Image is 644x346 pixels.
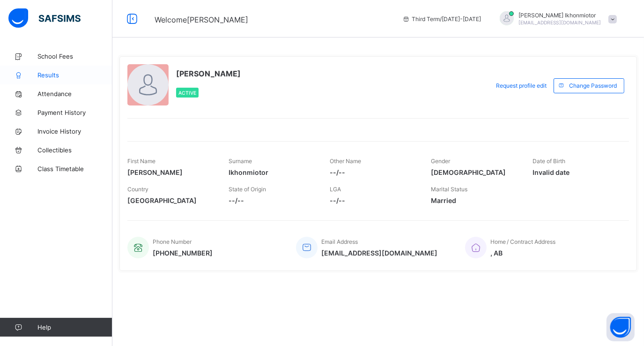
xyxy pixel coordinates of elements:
span: Invoice History [37,128,112,135]
span: Help [37,323,112,331]
span: [EMAIL_ADDRESS][DOMAIN_NAME] [321,249,437,257]
span: --/-- [330,168,417,176]
img: safsims [8,8,81,28]
span: Surname [229,158,252,165]
span: Payment History [37,109,112,116]
span: Class Timetable [37,165,112,173]
span: [PERSON_NAME] [127,168,215,176]
span: School Fees [37,53,112,60]
span: Welcome [PERSON_NAME] [155,15,248,24]
span: Active [178,90,196,96]
span: Email Address [321,238,358,245]
span: Married [431,196,518,204]
span: Marital Status [431,186,468,193]
span: [EMAIL_ADDRESS][DOMAIN_NAME] [518,20,601,25]
span: [GEOGRAPHIC_DATA] [127,196,215,204]
span: --/-- [229,196,316,204]
span: Ikhonmiotor [229,168,316,176]
span: Attendance [37,90,112,98]
button: Open asap [607,313,635,341]
span: --/-- [330,196,417,204]
span: [DEMOGRAPHIC_DATA] [431,168,518,176]
span: Other Name [330,158,361,165]
span: First Name [127,158,155,165]
span: Change Password [569,82,617,89]
span: LGA [330,186,341,193]
span: , AB [490,249,556,257]
span: Phone Number [153,238,192,245]
span: [PERSON_NAME] Ikhonmiotor [518,12,601,19]
span: Request profile edit [496,82,547,89]
span: Date of Birth [533,158,565,165]
span: Home / Contract Address [490,238,556,245]
span: Invalid date [533,168,620,176]
span: [PERSON_NAME] [176,69,241,78]
span: Country [127,186,148,193]
div: PeterIkhonmiotor [490,11,622,27]
span: [PHONE_NUMBER] [153,249,213,257]
span: State of Origin [229,186,266,193]
span: session/term information [402,15,481,23]
span: Results [37,71,112,79]
span: Collectibles [37,146,112,154]
span: Gender [431,158,451,165]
